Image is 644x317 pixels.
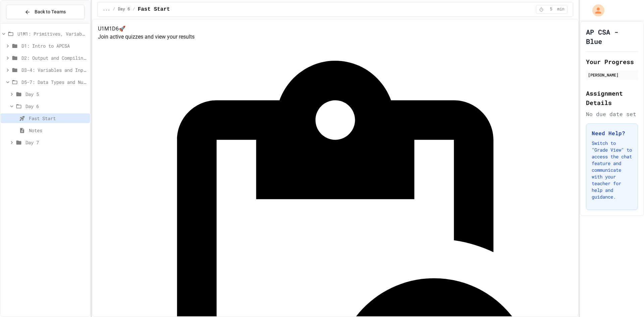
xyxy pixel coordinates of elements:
[29,115,87,122] span: Fast Start
[98,25,573,33] h4: U1M1D6 🚀
[25,91,87,98] span: Day 5
[138,5,170,13] span: Fast Start
[29,127,87,134] span: Notes
[17,30,87,37] span: U1M1: Primitives, Variables, Basic I/O
[21,66,87,73] span: D3-4: Variables and Input
[98,33,573,41] p: Join active quizzes and view your results
[25,139,87,146] span: Day 7
[546,7,556,12] span: 5
[592,140,632,200] p: Switch to "Grade View" to access the chat feature and communicate with your teacher for help and ...
[586,27,638,46] h1: AP CSA - Blue
[25,103,87,110] span: Day 6
[118,7,130,12] span: Day 6
[132,7,135,12] span: /
[557,7,565,12] span: min
[586,89,638,107] h2: Assignment Details
[21,42,87,49] span: D1: Intro to APCSA
[585,3,606,18] div: My Account
[21,78,87,86] span: D5-7: Data Types and Number Calculations
[103,7,110,12] span: ...
[6,5,85,19] button: Back to Teams
[35,8,66,15] span: Back to Teams
[21,54,87,61] span: D2: Output and Compiling Code
[588,72,636,78] div: [PERSON_NAME]
[592,129,632,137] h3: Need Help?
[113,7,115,12] span: /
[586,110,638,118] div: No due date set
[586,57,638,66] h2: Your Progress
